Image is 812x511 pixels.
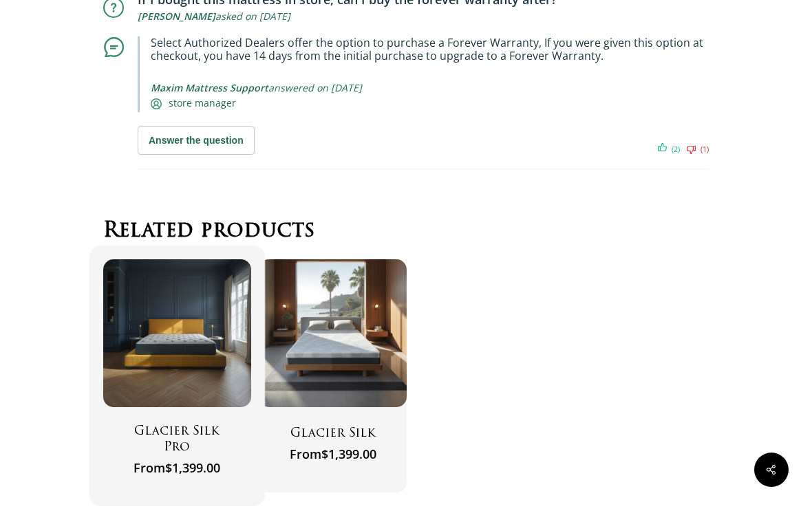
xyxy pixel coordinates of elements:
span: $ [321,446,328,463]
bdi: 1,399.00 [165,460,220,477]
p: Select Authorized Dealers offer the option to purchase a Forever Warranty, If you were given this... [151,37,709,80]
span: $ [165,460,172,477]
bdi: 1,399.00 [321,446,376,463]
button: Answer the question [138,127,255,155]
span: (1) [701,146,709,153]
span: store manager [151,97,236,110]
h2: Glacier Silk [276,427,389,444]
span: Maxim Mattress Support [151,82,268,95]
span: From [120,458,234,476]
a: Glacier Silk [276,427,389,440]
span: (2) [672,146,680,153]
span: From [276,444,389,462]
a: Glacier Silk Pro [120,441,234,454]
span: [PERSON_NAME] [138,10,215,23]
span: asked on [DATE] [138,12,557,23]
img: Glacier Silk Pro [103,260,251,408]
h2: Related products [103,219,709,246]
img: Glacier Silk [259,260,407,408]
h2: Glacier Silk Pro [120,425,234,458]
span: answered on [DATE] [151,83,709,95]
